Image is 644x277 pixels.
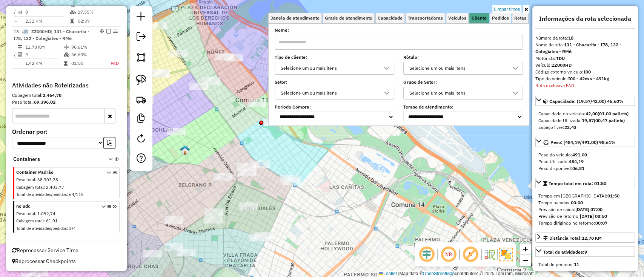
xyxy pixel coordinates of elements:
strong: 484,19 [569,159,584,164]
span: : [44,184,45,190]
strong: 131 - Chacarita - I78, 132 - Colegiales - RM6 [535,42,621,54]
div: Número da rota: [535,35,635,41]
label: Período Compra: [275,104,394,110]
span: 61,01 [46,218,58,223]
a: Exportar sessão [134,29,149,46]
div: Tempo dirigindo no retorno: [538,220,632,226]
strong: 42,00 [586,111,598,116]
span: ZZ000HD [31,28,51,34]
em: Alterar sequência das rotas [100,29,104,33]
span: Peso total [16,211,35,216]
td: = [14,17,17,24]
span: : [35,211,36,216]
a: OpenStreetMap [423,271,455,276]
a: Distância Total:12,78 KM [535,233,635,243]
strong: [DATE] 08:50 [580,213,607,219]
strong: 69.396,02 [34,99,55,104]
div: Espaço livre: [538,124,632,131]
span: Cubagem total [16,218,44,223]
label: Tipo de cliente: [275,54,394,61]
img: Exibir/Ocultar setores [499,248,513,261]
div: Atividade não roteirizada - GARGANTUESQUE S.A. [201,77,220,85]
td: 8 [25,8,69,16]
a: Reroteirizar Sessão [134,131,149,148]
strong: 22,43 [564,124,576,130]
span: 3/4 [69,225,76,231]
span: | [398,271,399,276]
div: Total de pedidos: [538,261,632,268]
i: Distância Total [18,44,22,49]
a: Ocultar filtros [523,5,529,14]
div: Peso disponível: [538,165,632,172]
span: : [67,225,68,231]
div: Tempo total em rota: 01:50 [535,190,635,230]
strong: 00:00 [571,200,583,205]
em: Opções [113,29,118,33]
td: / [14,8,17,16]
span: Total de atividades/pedidos [16,225,67,231]
div: Motorista: [535,55,635,62]
div: Selecione um ou mais itens [278,62,380,74]
span: 1.092,74 [37,211,55,216]
div: Capacidade: (19,57/42,00) 46,60% [535,107,635,134]
div: Total de atividades:9 [535,258,635,271]
span: Capacidade [378,16,403,20]
td: 98,61% [71,43,102,51]
td: 02:07 [77,17,114,24]
strong: 2.464,78 [43,92,61,98]
strong: 06,81 [572,165,584,171]
span: Veículos [448,16,466,20]
div: Peso: (484,19/491,00) 98,61% [535,148,635,175]
div: Peso total: [12,98,121,105]
a: Capacidade: (19,57/42,00) 46,60% [535,96,635,106]
span: Ocultar NR [440,245,458,263]
span: Janela de atendimento [271,16,320,20]
div: Selecione um ou mais itens [407,87,508,99]
strong: [DATE] 07:00 [575,207,603,212]
span: Total de atividades: [543,249,587,255]
a: Tempo total em rota: 01:50 [535,178,635,188]
span: Exibir rótulo [461,245,480,263]
strong: I00 - 42cxs - 491kg [568,76,609,81]
a: Zoom in [520,243,531,255]
span: Reprocessar Service Time [12,246,78,253]
span: Tempo total em rota: 01:50 [549,181,606,186]
div: Capacidade do veículo: [538,110,632,117]
div: Selecione um ou mais itens [278,87,380,99]
img: Criar rota [136,94,146,105]
span: − [523,256,528,265]
strong: 00:07 [595,220,607,226]
td: FAD [102,59,119,67]
i: Opções [108,204,111,233]
a: Limpar filtros [492,5,521,14]
div: Peso Utilizado: [538,158,632,165]
label: Ordenar por: [12,127,121,136]
strong: 11 [574,262,579,267]
div: Capacidade Utilizada: [538,117,632,124]
span: Capacidade: (19,57/42,00) 46,60% [549,98,624,104]
strong: 18 [568,35,573,41]
span: Cliente [472,16,487,20]
div: Cubagem total: [12,92,121,98]
label: Tempo de atendimento: [403,104,523,110]
span: Total de atividades/pedidos [16,191,67,197]
span: Transportadoras [408,16,443,20]
div: Atividade não roteirizada - EL HOLIMPO S.R.L. [164,216,183,224]
strong: 9 [584,249,587,255]
strong: 01:50 [607,193,619,199]
strong: 491,00 [572,152,587,158]
div: Selecione um ou mais itens [407,62,508,74]
i: % de utilização do peso [64,44,69,49]
td: 17,55% [77,8,114,16]
td: 9 [25,51,63,58]
span: Cubagem total [16,184,44,190]
span: 12,78 KM [582,235,602,241]
strong: ZZ000HD [552,62,572,68]
i: Tempo total em rota [70,18,74,23]
span: no udc [16,202,98,209]
span: Ocultar deslocamento [418,245,436,263]
a: Zoom out [520,255,531,266]
span: Grade de atendimento [325,16,372,20]
span: Containers [13,155,98,163]
img: UDC - Santos Lugares [180,145,190,155]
